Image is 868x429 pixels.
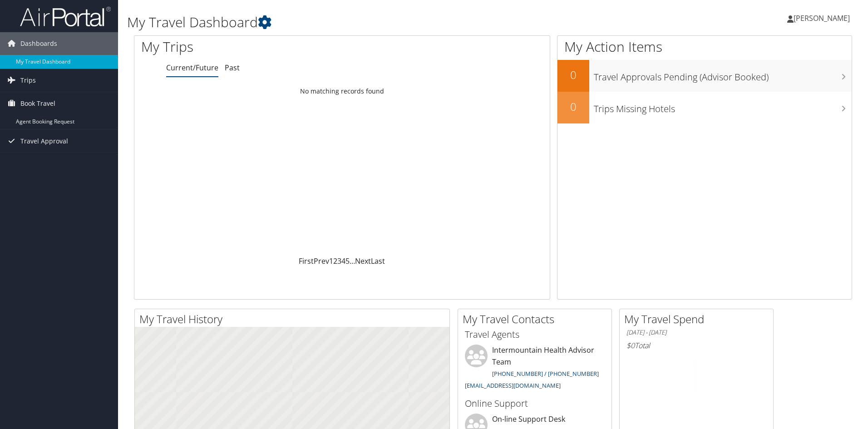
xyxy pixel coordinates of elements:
[20,69,36,92] span: Trips
[333,256,337,266] a: 2
[337,256,341,266] a: 3
[371,256,385,266] a: Last
[20,6,111,27] img: airportal-logo.png
[460,345,609,393] li: Intermountain Health Advisor Team
[225,63,240,73] a: Past
[463,311,612,327] h2: My Travel Contacts
[624,311,773,327] h2: My Travel Spend
[557,92,852,123] a: 0Trips Missing Hotels
[314,256,329,266] a: Prev
[465,381,561,390] a: [EMAIL_ADDRESS][DOMAIN_NAME]
[345,256,350,266] a: 5
[557,37,852,56] h1: My Action Items
[794,13,850,23] span: [PERSON_NAME]
[557,60,852,92] a: 0Travel Approvals Pending (Advisor Booked)
[20,32,57,55] span: Dashboards
[594,98,852,115] h3: Trips Missing Hotels
[594,66,852,84] h3: Travel Approvals Pending (Advisor Booked)
[350,256,355,266] span: …
[141,37,370,56] h1: My Trips
[20,130,68,153] span: Travel Approval
[355,256,371,266] a: Next
[557,67,589,83] h2: 0
[626,340,635,350] span: $0
[465,397,605,410] h3: Online Support
[127,13,615,32] h1: My Travel Dashboard
[557,99,589,114] h2: 0
[492,370,599,378] a: [PHONE_NUMBER] / [PHONE_NUMBER]
[626,328,766,337] h6: [DATE] - [DATE]
[166,63,218,73] a: Current/Future
[329,256,333,266] a: 1
[134,83,550,99] td: No matching records found
[139,311,449,327] h2: My Travel History
[299,256,314,266] a: First
[341,256,345,266] a: 4
[626,340,766,350] h6: Total
[20,92,55,115] span: Book Travel
[465,328,605,341] h3: Travel Agents
[787,5,859,32] a: [PERSON_NAME]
